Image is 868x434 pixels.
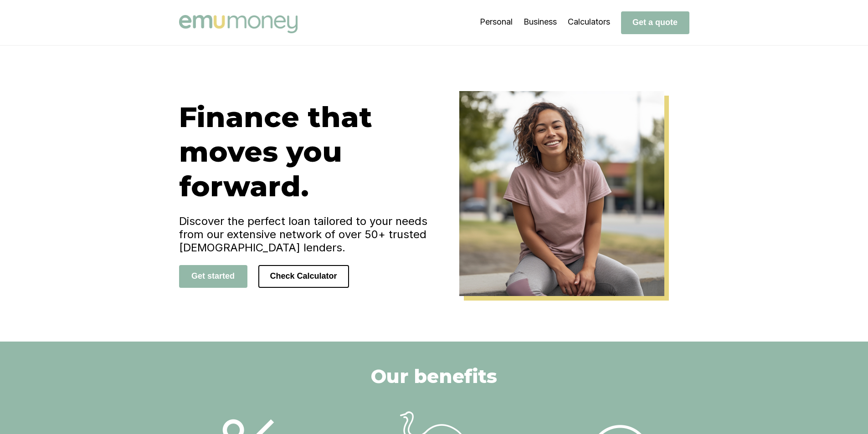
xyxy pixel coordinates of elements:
[258,271,349,281] a: Check Calculator
[459,91,664,296] img: Emu Money Home
[179,15,298,33] img: Emu Money logo
[179,214,434,254] h4: Discover the perfect loan tailored to your needs from our extensive network of over 50+ trusted [...
[179,271,247,281] a: Get started
[179,100,434,204] h1: Finance that moves you forward.
[621,11,689,34] button: Get a quote
[179,265,247,288] button: Get started
[621,17,689,27] a: Get a quote
[258,265,349,288] button: Check Calculator
[371,364,497,388] h2: Our benefits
